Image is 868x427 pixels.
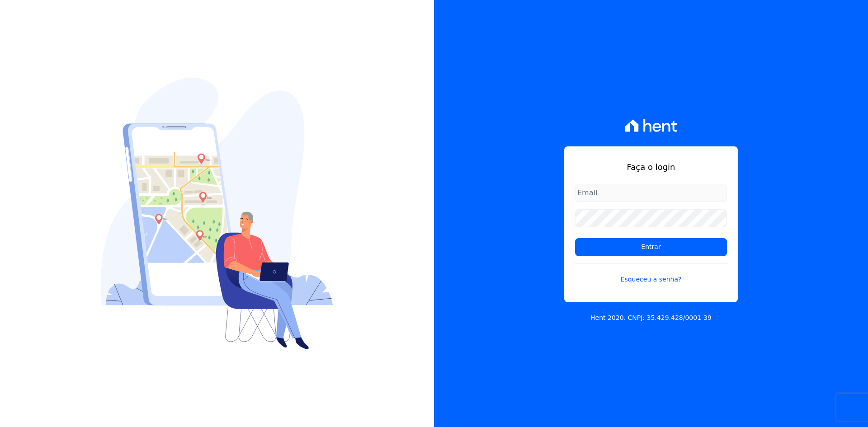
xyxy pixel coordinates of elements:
a: Esqueceu a senha? [575,263,727,284]
input: Email [575,184,727,202]
h1: Faça o login [575,161,727,173]
input: Entrar [575,238,727,256]
img: Login [101,78,333,349]
p: Hent 2020. CNPJ: 35.429.428/0001-39 [590,313,712,323]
